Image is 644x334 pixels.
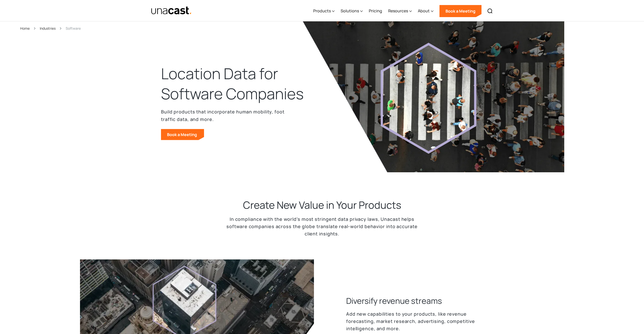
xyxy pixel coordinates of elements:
div: Products [313,8,331,14]
img: Search icon [487,8,493,14]
div: Software [66,25,81,31]
div: Solutions [341,1,363,21]
div: About [418,8,430,14]
div: About [418,1,433,21]
a: Book a Meeting [161,129,204,140]
a: home [151,6,192,15]
div: Products [313,1,335,21]
h2: Create New Value in Your Products [243,198,401,212]
a: Home [20,25,30,31]
p: Build products that incorporate human mobility, foot traffic data, and more. [161,108,292,123]
p: In compliance with the world’s most stringent data privacy laws, Unacast helps software companies... [221,216,423,237]
h3: Diversify revenue streams [346,295,442,306]
img: Aerial view of People crowd. Many people going through the pedestrian crosswalk. [303,21,564,172]
h1: Location Data for Software Companies [161,64,306,104]
div: Resources [388,1,412,21]
a: Industries [40,25,56,31]
a: Pricing [369,1,382,21]
div: Solutions [341,8,359,14]
p: Add new capabilities to your products, like revenue forecasting, market research, advertising, co... [346,310,483,332]
img: Unacast text logo [151,6,192,15]
a: Book a Meeting [439,5,481,17]
div: Resources [388,8,408,14]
